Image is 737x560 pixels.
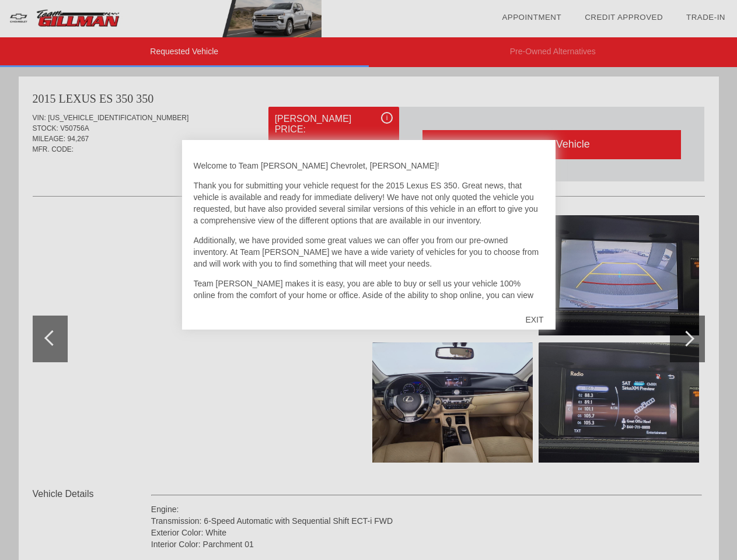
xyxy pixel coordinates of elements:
[686,13,725,22] a: Trade-In
[514,302,555,337] div: EXIT
[194,180,544,226] p: Thank you for submitting your vehicle request for the 2015 Lexus ES 350. Great news, that vehicle...
[194,160,544,171] p: Welcome to Team [PERSON_NAME] Chevrolet, [PERSON_NAME]!
[585,13,663,22] a: Credit Approved
[502,13,561,22] a: Appointment
[194,278,544,348] p: Team [PERSON_NAME] makes it is easy, you are able to buy or sell us your vehicle 100% online from...
[194,235,544,269] p: Additionally, we have provided some great values we can offer you from our pre-owned inventory. A...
